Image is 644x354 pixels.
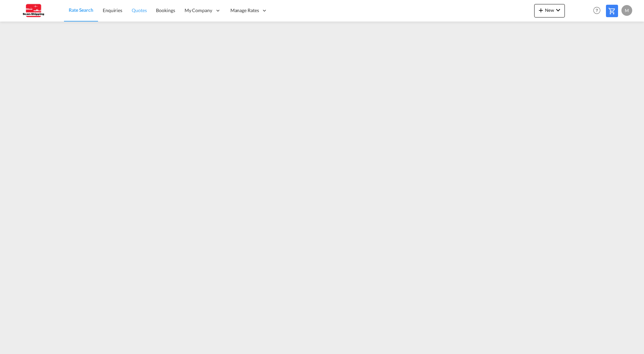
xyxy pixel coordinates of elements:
[230,7,259,14] span: Manage Rates
[132,7,147,13] span: Quotes
[156,7,175,13] span: Bookings
[103,7,122,13] span: Enquiries
[591,5,603,16] span: Help
[10,3,56,18] img: 123b615026f311ee80dabbd30bc9e10f.jpg
[185,7,212,14] span: My Company
[554,6,562,14] md-icon: icon-chevron-down
[69,7,93,13] span: Rate Search
[537,7,562,13] span: New
[621,5,632,16] div: M
[537,6,545,14] md-icon: icon-plus 400-fg
[534,4,565,17] button: icon-plus 400-fgNewicon-chevron-down
[591,5,606,17] div: Help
